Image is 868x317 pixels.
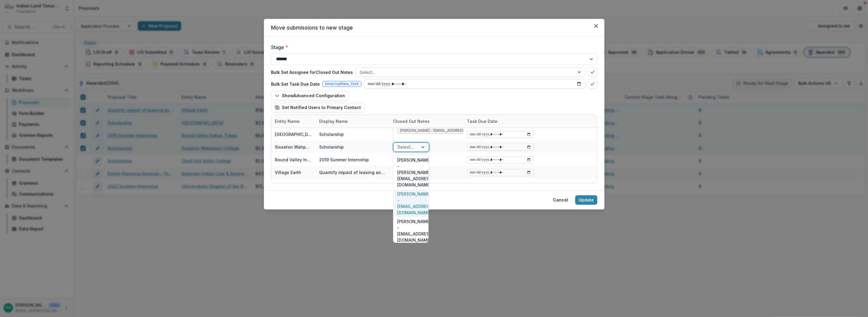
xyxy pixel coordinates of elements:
[319,144,344,150] div: Scholarship
[275,144,312,150] div: Sisseton Wahpeton College
[271,103,365,112] button: Set Notified Users to Primary Contact
[395,189,427,217] div: [PERSON_NAME] - [EMAIL_ADDRESS][DOMAIN_NAME]
[325,82,359,86] span: America/New_York
[271,44,594,51] label: Stage
[316,118,351,124] div: Display Name
[271,91,349,100] button: ShowAdvanced Configuration
[319,169,386,175] div: Quantify impact of leasing and alienated land at [GEOGRAPHIC_DATA]
[390,115,463,128] div: Closed Out Notes
[264,19,604,37] header: Move submissions to new stage
[316,115,390,128] div: Display Name
[271,118,303,124] div: Entity Name
[588,79,597,89] button: bulk-confirm-option
[271,81,320,87] p: Bulk Set Task Due Date
[591,21,601,31] button: Close
[271,69,353,75] p: Bulk Set Assignee for Closed Out Notes
[463,115,537,128] div: Task Due Date
[275,157,312,163] div: Round Valley Indian Tribes
[390,118,433,124] div: Closed Out Notes
[575,195,597,205] button: Update
[395,217,427,245] div: [PERSON_NAME] - [EMAIL_ADDRESS][DOMAIN_NAME]
[463,118,501,124] div: Task Due Date
[275,131,312,137] div: [GEOGRAPHIC_DATA]
[588,67,597,77] button: bulk-confirm-option
[395,156,427,190] div: [PERSON_NAME] - [PERSON_NAME][EMAIL_ADDRESS][DOMAIN_NAME]
[275,169,301,175] div: Village Earth
[271,115,316,128] div: Entity Name
[549,195,572,205] button: Cancel
[400,129,476,133] span: [PERSON_NAME] - [EMAIL_ADDRESS][DOMAIN_NAME]
[319,131,344,137] div: Scholarship
[319,157,369,163] div: 2019 Summer Internship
